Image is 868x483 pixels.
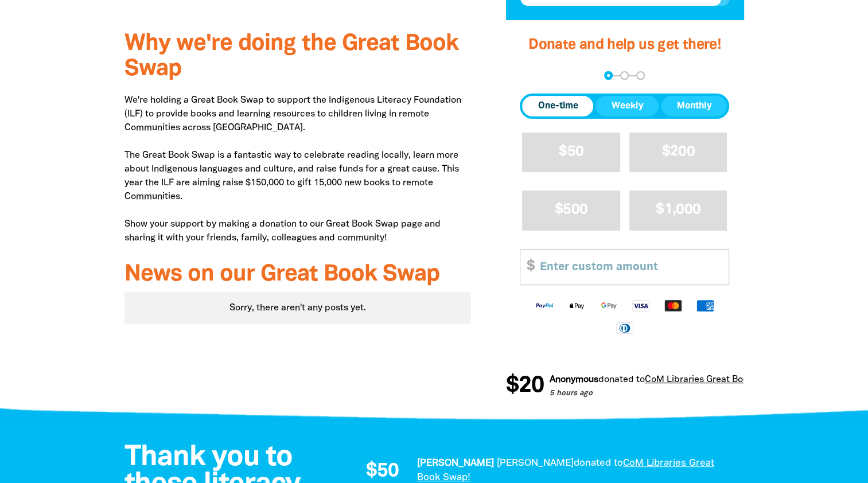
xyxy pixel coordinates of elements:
[555,203,587,216] span: $500
[124,262,472,287] h3: News on our Great Book Swap
[522,190,620,230] button: $500
[124,33,458,80] span: Why we're doing the Great Book Swap
[661,96,727,116] button: Monthly
[124,292,472,324] div: Sorry, there aren't any posts yet.
[528,299,560,312] img: Paypal logo
[520,290,729,343] div: Available payment methods
[528,38,721,52] span: Donate and help us get there!
[676,99,711,113] span: Monthly
[573,459,622,468] span: donated to
[124,292,472,324] div: Paginated content
[625,299,657,312] img: Visa logo
[611,99,643,113] span: Weekly
[520,250,534,285] span: $
[538,99,578,113] span: One-time
[593,299,625,312] img: Google Pay logo
[501,375,539,398] span: $20
[640,376,776,384] a: CoM Libraries Great Book Swap!
[366,462,399,481] span: $50
[657,299,689,312] img: Mastercard logo
[124,94,472,245] p: We're holding a Great Book Swap to support the Indigenous Literacy Foundation (ILF) to provide bo...
[520,94,729,119] div: Donation frequency
[522,96,593,116] button: One-time
[544,376,593,384] em: Anonymous
[560,299,593,312] img: Apple Pay logo
[522,133,620,172] button: $50
[417,459,493,468] em: [PERSON_NAME]
[505,368,744,404] div: Donation stream
[595,96,659,116] button: Weekly
[496,459,573,468] em: [PERSON_NAME]
[620,71,629,80] button: Navigate to step 2 of 3 to enter your details
[689,299,721,312] img: American Express logo
[559,145,583,158] span: $50
[593,376,640,384] span: donated to
[629,190,727,230] button: $1,000
[604,71,613,80] button: Navigate to step 1 of 3 to enter your donation amount
[544,388,776,400] p: 5 hours ago
[636,71,645,80] button: Navigate to step 3 of 3 to enter your payment details
[532,250,729,285] input: Enter custom amount
[662,145,695,158] span: $200
[609,321,641,334] img: Diners Club logo
[656,203,700,216] span: $1,000
[629,133,727,172] button: $200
